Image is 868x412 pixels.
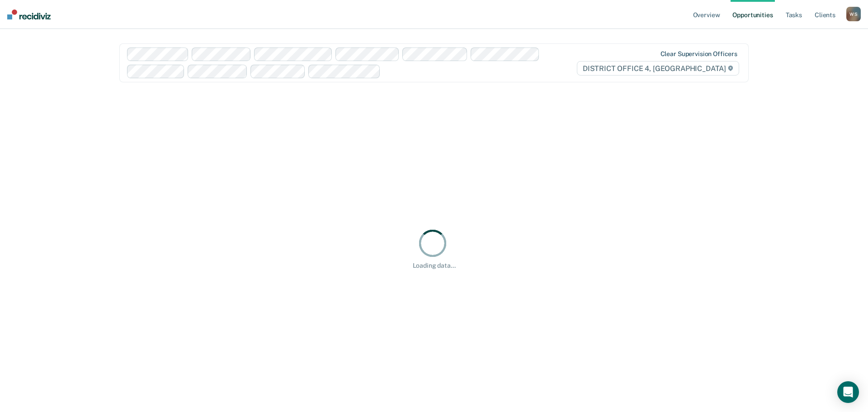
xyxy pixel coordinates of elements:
img: Recidiviz [7,9,51,19]
div: Clear supervision officers [660,50,737,58]
button: WS [846,7,861,21]
div: Loading data... [413,262,456,270]
div: W S [846,7,861,21]
span: DISTRICT OFFICE 4, [GEOGRAPHIC_DATA] [577,61,739,76]
div: Open Intercom Messenger [837,381,859,403]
